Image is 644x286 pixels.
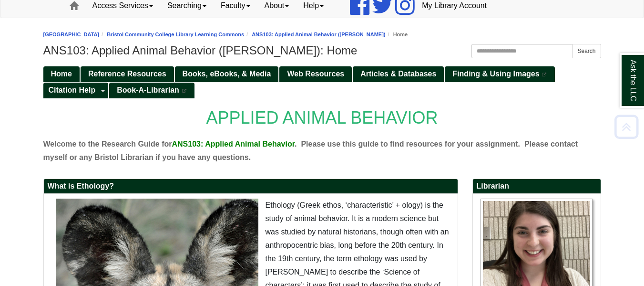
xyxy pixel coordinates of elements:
a: Web Resources [279,66,352,82]
span: Articles & Databases [360,70,436,78]
span: Book-A-Librarian [117,86,179,94]
a: Articles & Databases [353,66,444,82]
a: Home [43,66,80,82]
span: . Please contact myself or any Bristol Librarian if you have any questions. [43,140,578,161]
span: Finding & Using Images [452,70,539,78]
span: Books, eBooks, & Media [183,70,271,78]
a: [GEOGRAPHIC_DATA] [43,32,100,37]
a: Reference Resources [81,66,174,82]
a: Citation Help [43,83,99,98]
a: Books, eBooks, & Media [175,66,279,82]
span: Reference Resources [88,70,166,78]
span: ANS103: Applied Animal Behavior [172,140,295,148]
a: Finding & Using Images [445,66,554,82]
h2: Librarian [473,179,601,194]
nav: breadcrumb [43,30,601,39]
i: This link opens in a new window [542,73,547,77]
button: Search [572,44,601,58]
span: Home [51,70,72,78]
a: Back to Top [611,120,642,133]
span: . Please use this guide to find resources for your assignment [295,140,518,148]
a: Book-A-Librarian [109,83,194,98]
h1: ANS103: Applied Animal Behavior ([PERSON_NAME]): Home [43,44,601,57]
span: APPLIED ANIMAL BEHAVIOR [206,108,438,127]
span: Welcome to the Research Guide for [43,140,172,148]
i: This link opens in a new window [181,89,187,93]
span: Citation Help [49,86,96,94]
a: Bristol Community College Library Learning Commons [107,32,244,37]
span: Web Resources [287,70,344,78]
div: Guide Pages [43,65,601,98]
h2: What is Ethology? [44,179,458,194]
li: Home [386,30,408,39]
a: ANS103: Applied Animal Behavior ([PERSON_NAME]) [252,32,385,37]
